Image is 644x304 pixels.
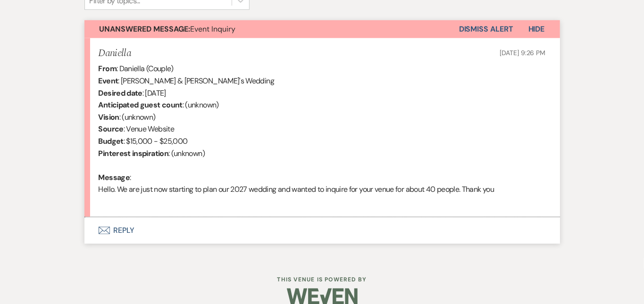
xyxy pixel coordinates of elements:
b: Anticipated guest count [99,100,183,110]
button: Unanswered Message:Event Inquiry [84,20,459,38]
button: Dismiss Alert [459,20,513,38]
button: Hide [513,20,560,38]
button: Reply [84,217,560,244]
b: Source [99,124,124,134]
div: : Daniella (Couple) : [PERSON_NAME] & [PERSON_NAME]'s Wedding : [DATE] : (unknown) : (unknown) : ... [99,63,546,207]
b: Message [99,173,130,182]
b: Desired date [99,88,142,98]
span: [DATE] 9:26 PM [500,49,545,57]
span: Event Inquiry [100,24,236,34]
h5: Daniella [99,48,132,59]
b: Event [99,76,118,86]
b: From [99,64,117,74]
span: Hide [528,24,545,34]
b: Budget [99,136,124,146]
strong: Unanswered Message: [100,24,191,34]
b: Pinterest inspiration [99,148,169,158]
b: Vision [99,112,119,122]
